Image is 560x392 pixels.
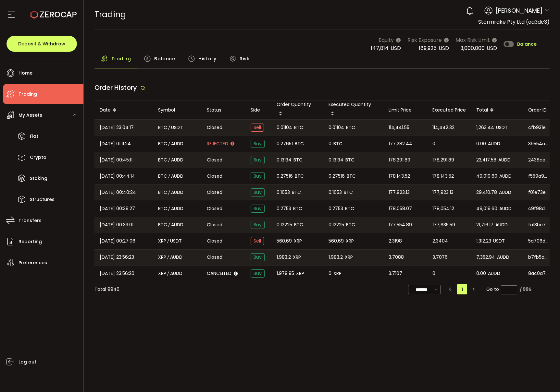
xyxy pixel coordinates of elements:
span: Rejected [207,140,228,147]
span: AUDD [170,254,182,261]
span: 2.3404 [432,237,448,245]
span: 177,923.13 [389,189,410,196]
span: 49,019.60 [476,172,497,180]
span: Structures [30,195,55,204]
span: 177,282.44 [389,140,412,148]
span: AUDD [171,156,183,164]
span: Balance [517,42,537,46]
div: Order Quantity [271,101,323,119]
span: AUDD [499,205,512,212]
span: f01e73e7-99ab-475b-a6f5-3b3423caaff3 [528,189,549,196]
button: Deposit & Withdraw [6,36,77,52]
span: 0.27651 [277,140,293,148]
span: [DATE] 00:40:24 [100,189,136,196]
span: Equity [379,36,394,44]
span: Buy [251,253,265,261]
div: Total [471,105,523,116]
span: Buy [251,269,265,278]
span: BTC [295,140,304,148]
span: Max Risk Limit [455,36,490,44]
span: Risk [240,52,249,65]
span: BTC [158,189,167,196]
span: b7fb5a53-f62b-46c8-ab79-6db0d7434975 [528,254,549,261]
span: 177,923.13 [432,189,454,196]
em: / [168,124,170,131]
span: Order History [94,83,137,92]
span: Closed [207,238,222,244]
span: History [198,52,216,65]
span: 0 [432,270,435,277]
span: 21,716.17 [476,221,493,229]
span: 177,554.89 [389,221,412,229]
span: Stormrake Pty Ltd (aa3dc3) [478,18,550,26]
span: 1,312.23 [476,237,491,245]
span: AUDD [171,189,183,196]
span: 114,441.55 [389,124,409,131]
span: [DATE] 23:04:17 [100,124,134,131]
span: [DATE] 00:39:27 [100,205,135,212]
span: AUDD [499,189,511,196]
span: Deposit & Withdraw [18,42,65,46]
em: / [168,189,170,196]
span: 178,291.89 [432,156,454,164]
span: Risk Exposure [407,36,442,44]
span: 0 [329,270,331,277]
span: XRP [296,270,304,277]
span: BTC [158,205,167,212]
span: 2438ce62-8d54-43a9-ad24-c83be03a1ede [528,157,549,163]
span: Sell [251,237,264,245]
span: cfb931e9-a0bc-4f65-bdcd-ec4871b6c7cf [528,124,549,131]
span: Buy [251,156,265,164]
span: AUDD [171,172,183,180]
span: BTC [294,221,303,229]
span: f559a9d6-4fdf-419a-aa39-312d725f302c [528,173,549,180]
span: 178,143.52 [432,172,454,180]
div: Executed Quantity [323,101,383,119]
span: BTC [294,124,303,131]
span: 23,417.58 [476,156,496,164]
span: Closed [207,173,222,180]
span: 5a706d2f-c0bb-4f3e-bbaa-dc87e1ae2b71 [528,238,549,244]
span: 0.01104 [329,124,344,131]
span: 178,291.89 [389,156,410,164]
div: / 995 [520,286,531,293]
span: 1,263.44 [476,124,494,131]
span: USD [439,44,449,52]
span: XRP [158,254,166,261]
span: Balance [154,52,175,65]
span: Trading [19,89,37,99]
span: [DATE] 00:27:06 [100,237,135,245]
span: BTC [345,205,354,212]
div: Status [202,106,245,114]
span: 2.3198 [389,237,402,245]
div: Total 9946 [94,286,119,293]
span: 1,983.2 [329,254,343,261]
span: AUDD [498,156,511,164]
span: BTC [347,172,356,180]
span: AUDD [171,221,183,229]
span: 560.69 [329,237,344,245]
div: Symbol [153,106,202,114]
span: AUDD [171,140,183,148]
span: Buy [251,221,265,229]
span: 3.7107 [389,270,402,277]
span: Trading [111,52,131,65]
em: / [167,237,169,245]
span: BTC [293,156,303,164]
span: BTC [295,172,304,180]
span: BTC [346,124,355,131]
div: Date [94,105,153,116]
div: Side [245,106,271,114]
span: BTC [158,172,167,180]
span: 3,000,000 [460,44,485,52]
li: 1 [457,284,467,294]
span: c9f98db8-e362-4fb3-9cde-37baf5d85715 [528,205,549,212]
span: 0 [432,140,435,148]
span: 0.01104 [277,124,292,131]
em: / [167,270,169,277]
span: XRP [158,270,166,277]
span: BTC [333,140,342,148]
span: 0 [329,140,331,148]
span: USDT [170,237,182,245]
span: 0.27516 [277,172,293,180]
